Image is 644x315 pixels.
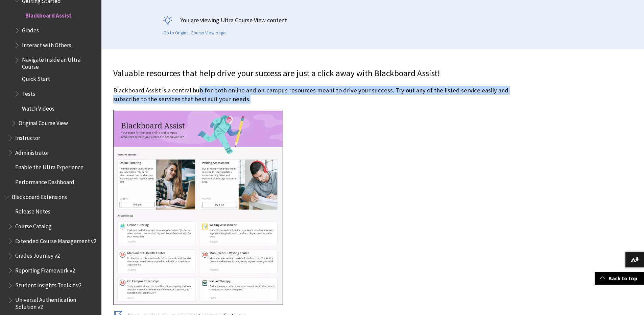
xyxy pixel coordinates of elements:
[15,132,40,141] span: Instructor
[15,280,81,289] span: Student Insights Toolkit v2
[22,25,39,34] span: Grades
[15,294,97,310] span: Universal Authentication Solution v2
[22,54,97,70] span: Navigate Inside an Ultra Course
[15,147,49,156] span: Administrator
[15,265,75,274] span: Reporting Framework v2
[4,191,97,310] nav: Book outline for Blackboard Extensions
[113,110,283,305] img: Screenshot of Blackboard Assist Page
[113,67,532,80] p: Valuable resources that help drive your success are just a click away with Blackboard Assist!
[15,235,96,245] span: Extended Course Management v2
[22,88,35,97] span: Tests
[595,272,644,285] a: Back to top
[15,162,84,171] span: Enable the Ultra Experience
[19,118,68,127] span: Original Course View
[15,176,74,185] span: Performance Dashboard
[163,30,227,36] a: Go to Original Course View page.
[22,39,71,49] span: Interact with Others
[22,74,50,83] span: Quick Start
[15,250,60,259] span: Grades Journey v2
[25,10,72,19] span: Blackboard Assist
[12,191,67,200] span: Blackboard Extensions
[15,221,52,230] span: Course Catalog
[163,16,582,24] p: You are viewing Ultra Course View content
[22,103,54,112] span: Watch Videos
[113,86,532,104] p: Blackboard Assist is a central hub for both online and on-campus resources meant to drive your su...
[15,206,50,215] span: Release Notes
